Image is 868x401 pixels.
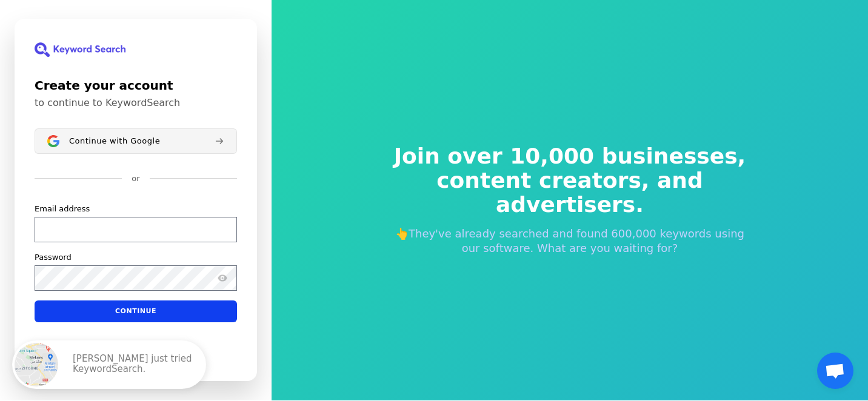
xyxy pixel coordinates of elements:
[35,76,237,94] h1: Create your account
[73,354,194,376] p: [PERSON_NAME] just tried KeywordSearch.
[132,173,139,184] p: or
[35,97,237,109] p: to continue to KeywordSearch
[35,252,72,263] label: Password
[35,204,90,214] label: Email address
[35,300,237,322] button: Continue
[386,227,754,256] p: 👆They've already searched and found 600,000 keywords using our software. What are you waiting for?
[386,168,754,217] span: content creators, and advertisers.
[47,135,59,147] img: Sign in with Google
[35,128,237,154] button: Sign in with GoogleContinue with Google
[817,353,853,389] div: Bate-papo aberto
[386,144,754,168] span: Join over 10,000 businesses,
[69,136,160,146] span: Continue with Google
[215,271,230,285] button: Show password
[15,343,58,386] img: Meknes, Morocco
[35,42,125,57] img: KeywordSearch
